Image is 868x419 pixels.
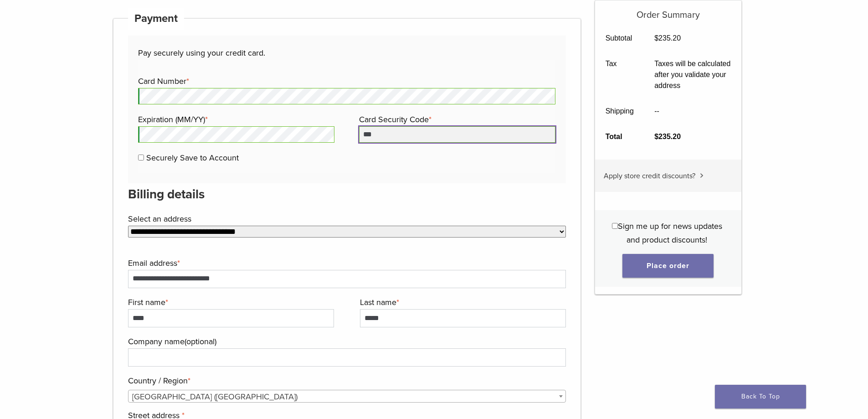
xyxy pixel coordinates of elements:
input: Sign me up for news updates and product discounts! [612,223,618,229]
a: Back To Top [715,385,806,409]
span: (optional) [185,336,216,347]
span: Apply store credit discounts? [604,171,695,181]
span: $ [654,133,658,140]
th: Total [595,124,644,150]
fieldset: Payment Info [138,60,555,173]
th: Tax [595,51,644,98]
span: Sign me up for news updates and product discounts! [618,221,722,245]
label: First name [128,295,332,309]
label: Securely Save to Account [146,153,239,163]
th: Shipping [595,98,644,124]
label: Last name [360,295,564,309]
label: Card Number [138,74,553,88]
label: Select an address [128,212,564,226]
th: Subtotal [595,26,644,51]
bdi: 235.20 [654,133,681,140]
bdi: 235.20 [654,34,681,42]
h4: Payment [128,8,185,30]
h5: Order Summary [595,0,741,21]
label: Country / Region [128,374,564,388]
label: Company name [128,335,564,348]
span: United States (US) [128,390,566,403]
label: Email address [128,256,564,270]
img: caret.svg [700,173,704,178]
button: Place order [622,254,714,278]
td: Taxes will be calculated after you validate your address [644,51,741,98]
span: -- [654,107,659,115]
label: Expiration (MM/YY) [138,113,332,126]
span: $ [654,34,658,42]
p: Pay securely using your credit card. [138,46,555,60]
label: Card Security Code [359,113,553,126]
h3: Billing details [128,183,566,205]
span: Country / Region [128,390,566,403]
